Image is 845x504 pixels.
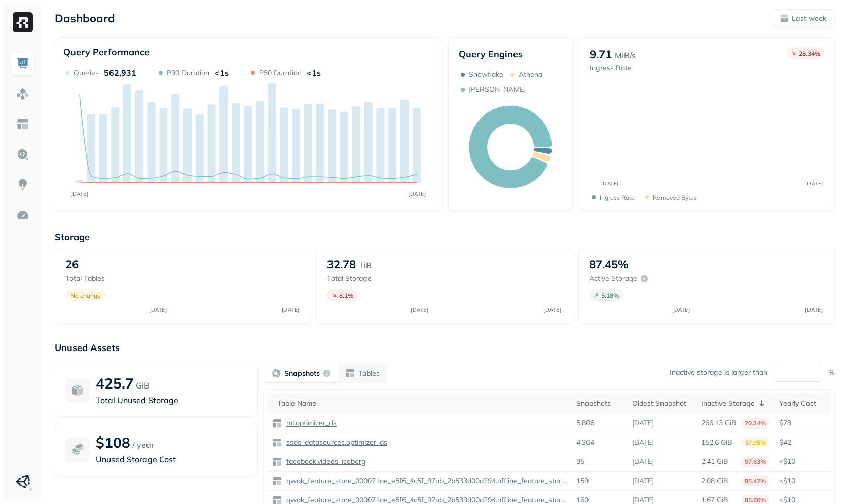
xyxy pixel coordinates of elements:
button: Last week [771,9,835,27]
p: 8.1 % [339,292,353,299]
p: 2.41 GiB [701,457,728,467]
p: Ingress Rate [590,63,636,73]
tspan: [DATE] [408,190,426,197]
tspan: [DATE] [149,306,167,313]
p: P90 Duration [167,68,209,78]
p: Unused Assets [55,342,835,354]
p: Total storage [327,274,410,283]
p: 37.95% [742,437,769,448]
p: [DATE] [632,457,654,467]
p: 562,931 [104,68,136,78]
a: facebook.videos_iceberg [282,457,366,467]
tspan: [DATE] [805,306,823,313]
p: <1s [214,68,229,78]
tspan: [DATE] [282,306,300,313]
p: facebook.videos_iceberg [284,457,366,467]
p: Athena [519,70,542,80]
p: 32.78 [327,257,356,272]
p: / year [132,439,154,451]
tspan: [DATE] [543,306,561,313]
a: ml.optimizer_ds [282,418,337,428]
p: $42 [779,438,826,447]
p: 70.24% [742,418,769,429]
img: Insights [16,178,29,191]
p: <$10 [779,457,826,467]
p: Tables [358,369,380,378]
p: Snowflake [469,70,503,80]
div: Table Name [277,399,566,408]
p: No change [70,292,101,299]
img: Ryft [13,12,33,32]
p: Inactive Storage [701,399,755,408]
p: 28.34 % [799,50,820,57]
p: Storage [55,231,835,243]
p: ssds_datasources.optimizer_ds [284,438,387,447]
p: 35 [576,457,584,467]
p: 97.63% [742,456,769,467]
p: ml.optimizer_ds [284,418,337,428]
p: Active storage [589,274,637,283]
img: Query Explorer [16,148,29,161]
p: [DATE] [632,438,654,447]
p: Unused Storage Cost [96,453,247,466]
p: qwak_feature_store_000071ae_e5f6_4c5f_97ab_2b533d00d294.offline_feature_store_arpumizer_user_leve... [284,476,566,486]
img: Dashboard [16,57,29,70]
img: table [272,457,282,467]
p: 152.6 GiB [701,438,732,447]
p: 5,806 [576,418,594,428]
img: Asset Explorer [16,118,29,131]
p: Query Engines [459,48,563,60]
p: 4,364 [576,438,594,447]
p: Query Performance [63,46,150,58]
p: Removed bytes [653,193,697,201]
p: Total tables [65,274,148,283]
tspan: [DATE] [601,180,619,187]
tspan: [DATE] [673,306,690,313]
p: Queries [74,68,99,78]
p: <1s [307,68,321,78]
p: Ingress Rate [600,193,635,201]
img: table [272,438,282,448]
div: Yearly Cost [779,399,826,408]
a: qwak_feature_store_000071ae_e5f6_4c5f_97ab_2b533d00d294.offline_feature_store_arpumizer_user_leve... [282,476,566,486]
p: Total Unused Storage [96,394,247,406]
p: TiB [359,259,372,272]
p: $73 [779,418,826,428]
p: MiB/s [615,49,636,61]
p: <$10 [779,476,826,486]
img: Optimization [16,209,29,222]
p: 266.13 GiB [701,418,737,428]
tspan: [DATE] [411,306,428,313]
p: 87.45% [589,257,629,272]
img: Assets [16,87,29,100]
p: 5.18 % [601,292,619,299]
img: table [272,418,282,429]
p: P50 Duration [259,68,302,78]
p: 9.71 [590,47,612,61]
p: Inactive storage is larger than [670,368,767,377]
p: Snapshots [284,369,320,378]
a: ssds_datasources.optimizer_ds [282,438,387,447]
div: Oldest Snapshot [632,399,690,408]
p: % [828,368,835,377]
p: 26 [65,257,79,272]
p: Dashboard [55,11,115,25]
p: $108 [96,434,130,451]
img: table [272,476,282,486]
img: Unity [16,475,30,489]
p: [DATE] [632,418,654,428]
p: 425.7 [96,374,134,392]
p: 85.47% [742,476,769,486]
tspan: [DATE] [805,180,823,187]
p: 159 [576,476,589,486]
p: [DATE] [632,476,654,486]
p: Last week [792,14,826,23]
p: [PERSON_NAME] [469,85,526,94]
p: GiB [136,379,150,392]
tspan: [DATE] [70,190,88,197]
p: 2.08 GiB [701,476,728,486]
div: Snapshots [576,399,622,408]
